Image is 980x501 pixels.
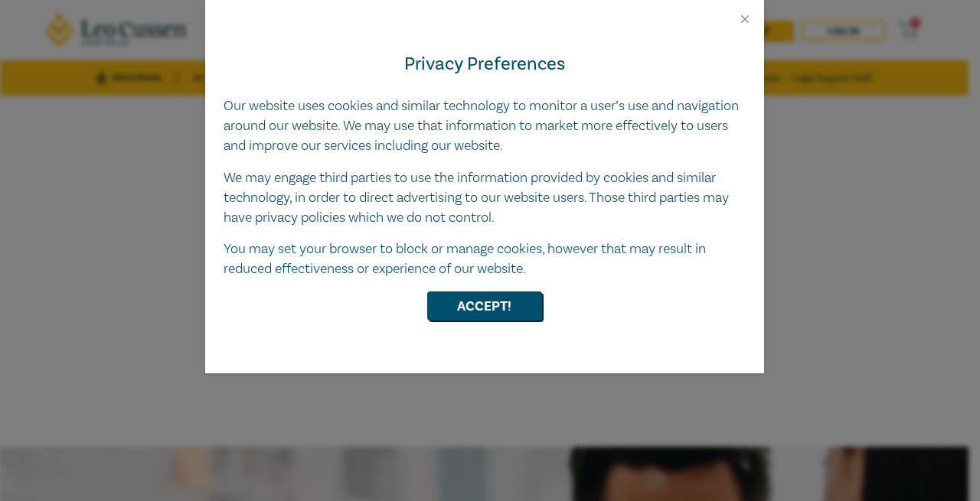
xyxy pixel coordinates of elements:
p: Our website uses cookies and similar technology to monitor a user’s use and navigation around our... [224,96,746,156]
p: You may set your browser to block or manage cookies, however that may result in reduced effective... [224,239,746,279]
p: We may engage third parties to use the information provided by cookies and similar technology, in... [224,168,746,228]
button: Accept! [427,291,542,320]
button: Close [738,12,752,26]
h4: Privacy Preferences [224,50,746,78]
